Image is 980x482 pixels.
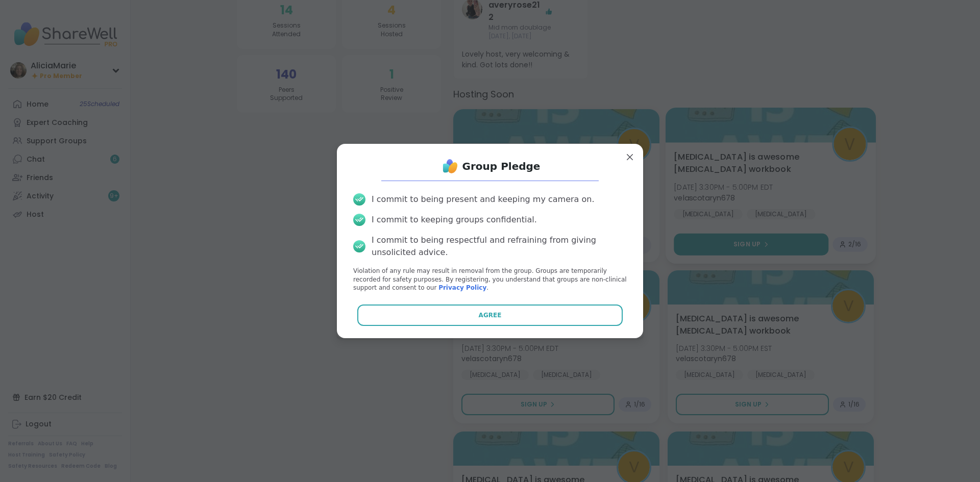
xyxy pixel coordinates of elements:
img: ShareWell Logo [440,156,460,176]
div: I commit to being present and keeping my camera on. [372,193,594,206]
div: I commit to being respectful and refraining from giving unsolicited advice. [372,234,627,259]
span: Agree [479,311,502,320]
a: Privacy Policy [438,284,486,291]
div: I commit to keeping groups confidential. [372,214,537,226]
p: Violation of any rule may result in removal from the group. Groups are temporarily recorded for s... [353,267,627,292]
button: Agree [357,305,623,326]
h1: Group Pledge [462,159,541,173]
